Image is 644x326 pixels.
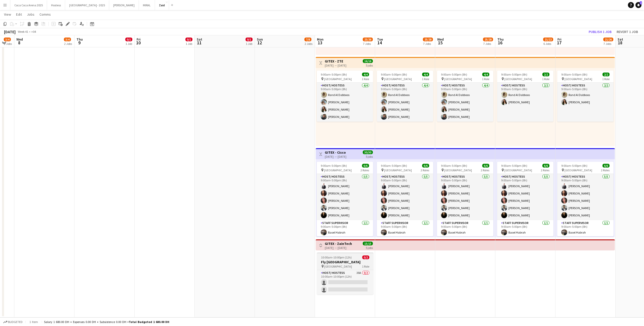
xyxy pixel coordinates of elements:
[557,40,561,46] span: 17
[587,28,614,35] button: Publish 1 job
[4,42,12,46] div: 2 Jobs
[363,242,373,245] span: 15/15
[325,63,346,67] div: [DATE] → [DATE]
[377,37,383,42] span: Tue
[436,40,444,46] span: 15
[541,168,549,172] span: 2 Roles
[437,71,493,122] app-job-card: 9:00am-5:00pm (8h)4/4 [GEOGRAPHIC_DATA]1 RoleHost/ Hostess4/49:00am-5:00pm (8h)Rand Al Dabboos[PE...
[109,0,139,10] button: [PERSON_NAME]
[362,73,369,76] span: 4/4
[246,42,252,46] div: 1 Job
[4,29,16,34] div: [DATE]
[377,71,433,122] app-job-card: 9:00am-5:00pm (8h)4/4 [GEOGRAPHIC_DATA]1 RoleHost/ Hostess4/49:00am-5:00pm (8h)Rand Al Dabboos[PE...
[603,38,613,41] span: 21/26
[422,164,429,168] span: 6/6
[76,40,83,46] span: 9
[543,42,553,46] div: 6 Jobs
[483,42,493,46] div: 7 Jobs
[437,37,444,42] span: Wed
[136,40,141,46] span: 10
[602,77,610,81] span: 1 Role
[437,83,493,122] app-card-role: Host/ Hostess4/49:00am-5:00pm (8h)Rand Al Dabboos[PERSON_NAME][PERSON_NAME][PERSON_NAME]
[423,42,433,46] div: 7 Jobs
[325,155,346,158] div: [DATE] → [DATE]
[317,162,373,236] app-job-card: 9:00am-5:00pm (8h)6/6 [GEOGRAPHIC_DATA]2 RolesHost/ Hostess5/59:00am-5:00pm (8h)[PERSON_NAME][PER...
[39,12,51,17] span: Comms
[377,174,433,220] app-card-role: Host/ Hostess5/59:00am-5:00pm (8h)[PERSON_NAME][PERSON_NAME][PERSON_NAME][PERSON_NAME][PERSON_NAME]
[325,150,346,155] h3: GITEX - Cisco
[377,162,433,236] app-job-card: 9:00am-5:00pm (8h)6/6 [GEOGRAPHIC_DATA]2 RolesHost/ Hostess5/59:00am-5:00pm (8h)[PERSON_NAME][PER...
[139,0,155,10] button: MIRAL
[497,71,553,122] div: 9:00am-5:00pm (8h)2/2 [GEOGRAPHIC_DATA]1 RoleHost/ Hostess2/29:00am-5:00pm (8h)Rand Al Dabboos[PE...
[321,164,347,168] span: 9:00am-5:00pm (8h)
[366,154,373,158] div: 5 jobs
[497,83,553,122] app-card-role: Host/ Hostess2/29:00am-5:00pm (8h)Rand Al Dabboos[PERSON_NAME]
[257,37,263,42] span: Sun
[362,265,369,268] span: 1 Role
[557,37,561,42] span: Fri
[125,38,132,41] span: 0/1
[362,77,369,81] span: 1 Role
[421,168,429,172] span: 2 Roles
[482,73,489,76] span: 4/4
[317,260,373,264] h3: Fly [GEOGRAPHIC_DATA]
[246,38,253,41] span: 0/1
[2,11,13,18] a: View
[28,320,40,324] span: 1 item
[4,38,11,41] span: 3/4
[37,11,53,18] a: Comms
[137,37,141,42] span: Fri
[497,40,504,46] span: 16
[635,2,641,8] a: 2
[363,59,373,63] span: 16/16
[557,174,614,220] app-card-role: Host/ Hostess5/59:00am-5:00pm (8h)[PERSON_NAME][PERSON_NAME][PERSON_NAME][PERSON_NAME][PERSON_NAME]
[444,77,472,81] span: [GEOGRAPHIC_DATA]
[384,168,412,172] span: [GEOGRAPHIC_DATA]
[542,73,549,76] span: 2/2
[565,77,592,81] span: [GEOGRAPHIC_DATA]
[501,164,527,168] span: 9:00am-5:00pm (8h)
[3,319,23,325] button: Budgeted
[317,71,373,122] app-job-card: 9:00am-5:00pm (8h)4/4 [GEOGRAPHIC_DATA]1 RoleHost/ Hostess4/49:00am-5:00pm (8h)Rand Al Dabboos[PE...
[366,245,373,250] div: 5 jobs
[186,42,192,46] div: 1 Job
[196,40,202,46] span: 11
[565,168,592,172] span: [GEOGRAPHIC_DATA]
[640,1,642,5] span: 2
[8,320,23,324] span: Budgeted
[497,174,553,220] app-card-role: Host/ Hostess5/59:00am-5:00pm (8h)[PERSON_NAME][PERSON_NAME][PERSON_NAME][PERSON_NAME][PERSON_NAME]
[497,162,553,236] app-job-card: 9:00am-5:00pm (8h)6/6 [GEOGRAPHIC_DATA]2 RolesHost/ Hostess5/59:00am-5:00pm (8h)[PERSON_NAME][PER...
[557,162,614,236] app-job-card: 9:00am-5:00pm (8h)6/6 [GEOGRAPHIC_DATA]2 RolesHost/ Hostess5/59:00am-5:00pm (8h)[PERSON_NAME][PER...
[557,71,614,122] app-job-card: 9:00am-5:00pm (8h)2/2 [GEOGRAPHIC_DATA]1 RoleHost/ Hostess2/29:00am-5:00pm (8h)Rand Al Dabboos[PE...
[4,12,11,17] span: View
[618,37,623,42] span: Sat
[316,40,324,46] span: 13
[64,42,72,46] div: 2 Jobs
[325,59,346,63] h3: GITEX - ZTE
[25,11,36,18] a: Jobs
[321,73,347,76] span: 9:00am-5:00pm (8h)
[504,168,532,172] span: [GEOGRAPHIC_DATA]
[437,162,493,236] div: 9:00am-5:00pm (8h)6/6 [GEOGRAPHIC_DATA]2 RolesHost/ Hostess5/59:00am-5:00pm (8h)[PERSON_NAME][PER...
[324,265,352,268] span: [GEOGRAPHIC_DATA]
[304,38,311,41] span: 7/8
[561,164,587,168] span: 9:00am-5:00pm (8h)
[317,252,373,295] app-job-card: 10:00am-10:00pm (12h)0/2Fly [GEOGRAPHIC_DATA] [GEOGRAPHIC_DATA]1 RoleHost/ Hostess38A0/210:00am-1...
[16,40,23,46] span: 8
[381,164,407,168] span: 9:00am-5:00pm (8h)
[422,77,429,81] span: 1 Role
[317,83,373,122] app-card-role: Host/ Hostess4/49:00am-5:00pm (8h)Rand Al Dabboos[PERSON_NAME][PERSON_NAME][PERSON_NAME]
[444,168,472,172] span: [GEOGRAPHIC_DATA]
[324,77,352,81] span: [GEOGRAPHIC_DATA]
[31,30,36,34] div: +04
[47,0,65,10] button: Hostess
[602,73,610,76] span: 2/2
[126,42,132,46] div: 1 Job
